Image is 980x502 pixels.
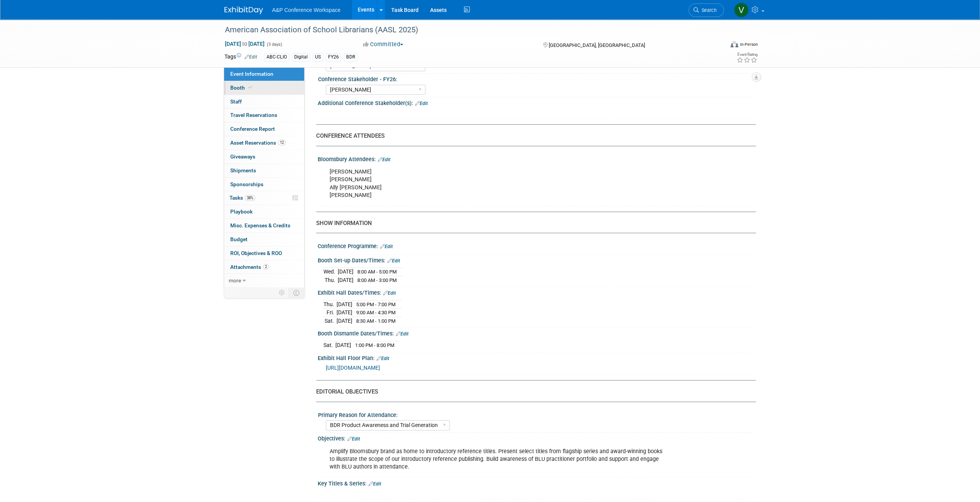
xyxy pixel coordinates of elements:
span: 12 [278,140,286,145]
span: 5:00 PM - 7:00 PM [356,302,395,307]
a: Misc. Expenses & Credits [224,219,304,232]
div: Booth Dismantle Dates/Times: [318,328,756,338]
td: Thu. [323,300,337,309]
span: Conference Report [230,126,275,132]
a: Edit [383,290,396,296]
div: Digital [292,53,310,61]
span: Booth [230,85,254,91]
td: Tags [224,53,257,62]
a: Edit [347,436,360,442]
div: EDITORIAL OBJECTIVES [316,388,750,396]
td: [DATE] [337,309,352,317]
div: CONFERENCE ATTENDEES [316,132,750,140]
span: 1:00 PM - 8:00 PM [355,342,394,348]
span: Shipments [230,167,256,173]
td: [DATE] [338,268,353,276]
div: In-Person [739,42,757,47]
span: to [241,41,248,47]
a: Edit [396,331,409,337]
button: Committed [360,40,406,48]
span: Asset Reservations [230,140,286,146]
a: Booth [224,81,304,95]
img: ExhibitDay [224,7,263,14]
a: Giveaways [224,150,304,163]
div: US [313,53,323,61]
div: Objectives: [318,433,756,443]
a: Travel Reservations [224,108,304,122]
span: 38% [245,195,255,201]
td: Thu. [323,276,338,284]
span: ROI, Objectives & ROO [230,250,282,256]
div: Conference Programme: [318,240,756,250]
div: Event Rating [736,53,757,57]
a: Staff [224,95,304,108]
a: Edit [380,244,393,249]
a: Edit [387,258,400,264]
a: [URL][DOMAIN_NAME] [326,365,380,371]
span: Tasks [230,195,255,201]
a: Edit [377,356,389,361]
a: Search [689,3,724,17]
div: Amplify Bloomsbury brand as home to introductory reference titles. Present select titles from fla... [324,444,671,475]
td: Personalize Event Tab Strip [275,288,289,298]
span: Sponsorships [230,181,263,187]
div: [PERSON_NAME] [PERSON_NAME] Ally [PERSON_NAME] [PERSON_NAME] [324,164,671,203]
span: 8:30 AM - 1:00 PM [356,318,395,324]
div: BDR [344,53,358,61]
div: Primary Reason for Attendance: [318,409,752,419]
td: [DATE] [338,276,353,284]
td: [DATE] [335,341,351,349]
td: [DATE] [337,300,352,309]
a: Conference Report [224,122,304,136]
img: Format-Inperson.png [730,41,738,47]
a: Edit [245,54,257,60]
div: American Association of School Librarians (AASL 2025) [222,23,712,37]
a: Budget [224,233,304,246]
span: (3 days) [266,42,282,47]
td: [DATE] [337,317,352,325]
div: Booth Set-up Dates/Times: [318,255,756,265]
div: Additional Conference Stakeholder(s): [318,97,756,107]
div: Exhibit Hall Floor Plan: [318,352,756,362]
span: A&P Conference Workspace [272,7,341,13]
a: Attachments2 [224,260,304,274]
td: Sat. [323,341,335,349]
span: Misc. Expenses & Credits [230,222,290,228]
span: Playbook [230,208,253,215]
i: Booth reservation complete [248,85,252,90]
span: 8:00 AM - 5:00 PM [357,269,397,275]
td: Wed. [323,268,338,276]
span: [GEOGRAPHIC_DATA], [GEOGRAPHIC_DATA] [549,42,645,48]
a: Sponsorships [224,178,304,191]
span: Attachments [230,264,269,270]
div: Key Titles & Series: [318,478,756,488]
div: ABC-CLIO [264,53,289,61]
span: 9:00 AM - 4:30 PM [356,310,395,315]
a: Edit [369,481,381,487]
span: Search [699,7,717,13]
a: Edit [378,157,390,162]
td: Sat. [323,317,337,325]
a: more [224,274,304,287]
span: more [229,277,241,284]
a: Shipments [224,164,304,177]
div: Bloomsbury Attendees: [318,153,756,163]
span: [DATE] [DATE] [224,40,265,47]
a: Edit [415,101,428,106]
span: Giveaways [230,153,255,160]
span: Budget [230,236,248,242]
a: ROI, Objectives & ROO [224,247,304,260]
span: 2 [263,264,269,270]
div: FY26 [326,53,341,61]
a: Asset Reservations12 [224,136,304,150]
td: Toggle Event Tabs [288,288,304,298]
span: Event Information [230,71,273,77]
div: Conference Stakeholder - FY26: [318,73,752,83]
a: Event Information [224,67,304,81]
span: Staff [230,98,242,105]
span: Travel Reservations [230,112,277,118]
div: Exhibit Hall Dates/Times: [318,287,756,297]
span: 8:00 AM - 3:00 PM [357,277,397,283]
div: SHOW INFORMATION [316,219,750,227]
